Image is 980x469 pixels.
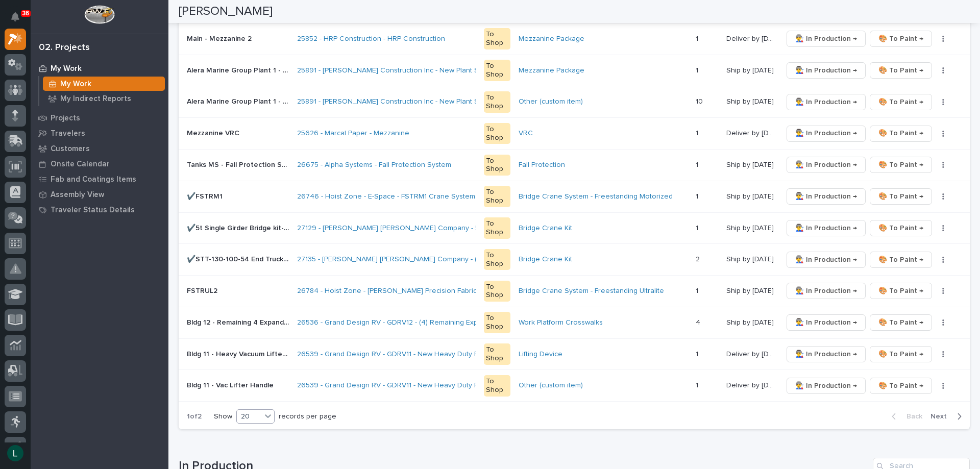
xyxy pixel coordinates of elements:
div: To Shop [484,60,510,81]
a: 26539 - Grand Design RV - GDRV11 - New Heavy Duty PWI Built Vucuum [297,350,529,359]
a: Projects [31,110,168,126]
a: VRC [519,129,533,138]
a: Bridge Crane System - Freestanding Ultralite [519,287,664,295]
span: 🎨 To Paint → [878,190,923,203]
a: Lifting Device [519,350,562,359]
p: 1 of 2 [179,404,210,429]
a: Fall Protection [519,161,565,169]
span: 🎨 To Paint → [878,348,923,360]
button: 🎨 To Paint → [870,378,932,394]
tr: Bldg 12 - Remaining 4 Expandable CrosswalksBldg 12 - Remaining 4 Expandable Crosswalks 26536 - Gr... [179,307,970,338]
a: Other (custom item) [519,381,583,390]
a: 25852 - HRP Construction - HRP Construction [297,35,445,43]
p: Ship by [DATE] [726,64,776,75]
span: 🎨 To Paint → [878,127,923,139]
p: Bldg 11 - Vac Lifter Handle [187,379,276,390]
span: 🎨 To Paint → [878,380,923,392]
span: 🎨 To Paint → [878,159,923,171]
span: 👨‍🏭 In Production → [795,348,857,360]
p: ✔️FSTRM1 [187,190,225,201]
button: 👨‍🏭 In Production → [787,157,866,173]
p: 10 [696,95,705,106]
a: 26536 - Grand Design RV - GDRV12 - (4) Remaining Expandable Crosswalks [297,318,544,327]
div: To Shop [484,249,510,270]
span: Next [930,412,953,421]
a: 27135 - [PERSON_NAME] [PERSON_NAME] Company - (2) 2t SMW crane kits, TRSG2 [297,255,570,264]
span: Back [900,412,922,421]
button: 🎨 To Paint → [870,188,932,205]
img: Workspace Logo [84,5,114,24]
a: Travelers [31,126,168,141]
a: 25626 - Marcal Paper - Mezzanine [297,129,409,138]
button: 🎨 To Paint → [870,252,932,268]
button: 🎨 To Paint → [870,314,932,331]
p: Ship by [DATE] [726,253,776,264]
button: 👨‍🏭 In Production → [787,220,866,236]
p: Assembly View [51,190,104,200]
button: 🎨 To Paint → [870,283,932,299]
p: Bldg 12 - Remaining 4 Expandable Crosswalks [187,316,291,327]
a: Fab and Coatings Items [31,171,168,187]
p: Ship by [DATE] [726,95,776,106]
button: 👨‍🏭 In Production → [787,62,866,79]
a: 25891 - [PERSON_NAME] Construction Inc - New Plant Setup - Mezzanine Project [297,97,560,106]
p: Traveler Status Details [51,206,135,215]
a: Onsite Calendar [31,156,168,171]
p: 1 [696,159,700,169]
button: 👨‍🏭 In Production → [787,252,866,268]
a: 26746 - Hoist Zone - E-Space - FSTRM1 Crane System [297,192,475,201]
p: Deliver by 9/17/25 [726,33,776,43]
span: 👨‍🏭 In Production → [795,285,857,297]
a: Mezzanine Package [519,35,584,43]
p: Projects [51,114,80,123]
button: 👨‍🏭 In Production → [787,378,866,394]
p: 1 [696,64,700,75]
div: To Shop [484,155,510,176]
span: 🎨 To Paint → [878,285,923,297]
button: 👨‍🏭 In Production → [787,283,866,299]
p: 1 [696,379,700,390]
tr: Alera Marine Group Plant 1 - Bridge PostsAlera Marine Group Plant 1 - Bridge Posts 25891 - [PERSO... [179,86,970,118]
a: Bridge Crane Kit [519,224,572,233]
div: Notifications36 [13,12,26,29]
a: 26539 - Grand Design RV - GDRV11 - New Heavy Duty PWI Built Vucuum [297,381,529,390]
p: records per page [279,412,336,421]
p: Alera Marine Group Plant 1 - Bridge Posts [187,95,291,106]
p: Main - Mezzanine 2 [187,33,254,43]
a: 27129 - [PERSON_NAME] [PERSON_NAME] Company - 5T SMW Crane Kit [297,224,534,233]
span: 👨‍🏭 In Production → [795,254,857,266]
p: 1 [696,33,700,43]
a: Work Platform Crosswalks [519,318,603,327]
button: 🎨 To Paint → [870,126,932,142]
tr: Tanks MS - Fall Protection System Ship OnlyTanks MS - Fall Protection System Ship Only 26675 - Al... [179,149,970,181]
p: Deliver by 9/22/25 [726,127,776,138]
a: My Work [31,61,168,76]
div: To Shop [484,312,510,333]
p: Show [214,412,232,421]
p: Ship by 9/22/25 [726,159,776,169]
p: 1 [696,190,700,201]
p: ✔️STT-130-100-54 End Truck Set [187,253,291,264]
span: 👨‍🏭 In Production → [795,190,857,203]
tr: Bldg 11 - Vac Lifter HandleBldg 11 - Vac Lifter Handle 26539 - Grand Design RV - GDRV11 - New Hea... [179,370,970,402]
p: Ship by [DATE] [726,222,776,233]
span: 👨‍🏭 In Production → [795,96,857,108]
p: Onsite Calendar [51,160,110,169]
button: 🎨 To Paint → [870,346,932,362]
div: To Shop [484,375,510,397]
tr: Mezzanine VRCMezzanine VRC 25626 - Marcal Paper - Mezzanine To ShopVRC 11 Deliver by [DATE]Delive... [179,118,970,150]
div: To Shop [484,123,510,144]
p: Ship by [DATE] [726,190,776,201]
p: Customers [51,144,90,154]
div: 02. Projects [39,42,90,54]
a: My Indirect Reports [39,91,168,106]
a: 26784 - Hoist Zone - [PERSON_NAME] Precision Fabricators - FSTRUL2 Crane System [297,287,578,295]
a: My Work [39,77,168,91]
div: To Shop [484,28,510,50]
p: 4 [696,316,702,327]
button: 🎨 To Paint → [870,157,932,173]
div: 20 [237,411,261,422]
button: 👨‍🏭 In Production → [787,346,866,362]
span: 👨‍🏭 In Production → [795,64,857,77]
p: 1 [696,127,700,138]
